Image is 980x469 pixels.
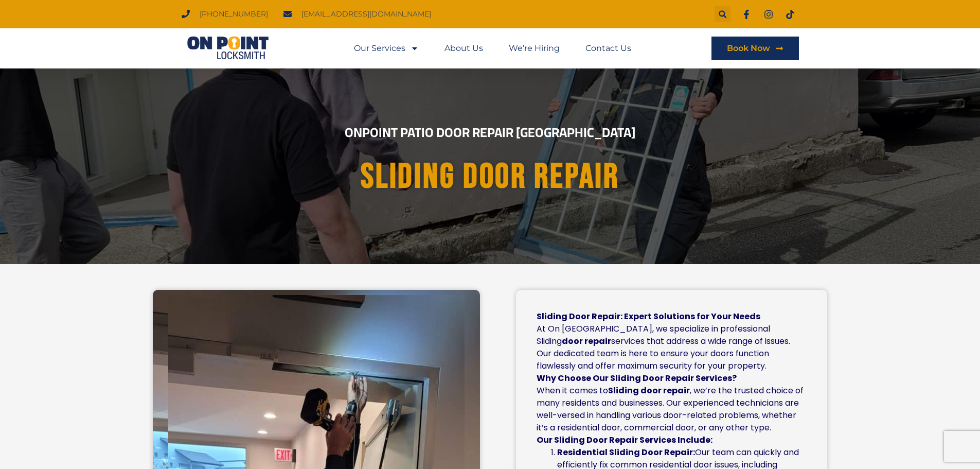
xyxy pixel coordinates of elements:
strong: Residential Sliding Door Repair: [557,446,695,458]
a: Our Services [354,37,419,60]
strong: Our Sliding Door Repair Services Include: [537,434,712,446]
a: We’re Hiring [509,37,560,60]
strong: Why Choose Our Sliding Door Repair Services? [537,372,737,384]
h2: Onpoint Patio Door Repair [GEOGRAPHIC_DATA] [204,126,776,138]
strong: door repair [562,335,611,347]
p: When it comes to , we’re the trusted choice of many residents and businesses. Our experienced tec... [537,385,807,434]
h1: Sliding Door repair [213,158,768,196]
strong: Sliding Door Repair: Expert Solutions for Your Needs [537,310,760,322]
span: [PHONE_NUMBER] [197,7,268,21]
a: Book Now [711,37,799,60]
div: Search [715,6,730,22]
a: Contact Us [585,37,631,60]
span: Book Now [727,44,770,53]
p: At On [GEOGRAPHIC_DATA], we specialize in professional Sliding services that address a wide range... [537,323,807,372]
a: About Us [444,37,483,60]
span: [EMAIL_ADDRESS][DOMAIN_NAME] [299,7,431,21]
nav: Menu [354,37,631,60]
strong: Sliding door repair [608,385,690,396]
